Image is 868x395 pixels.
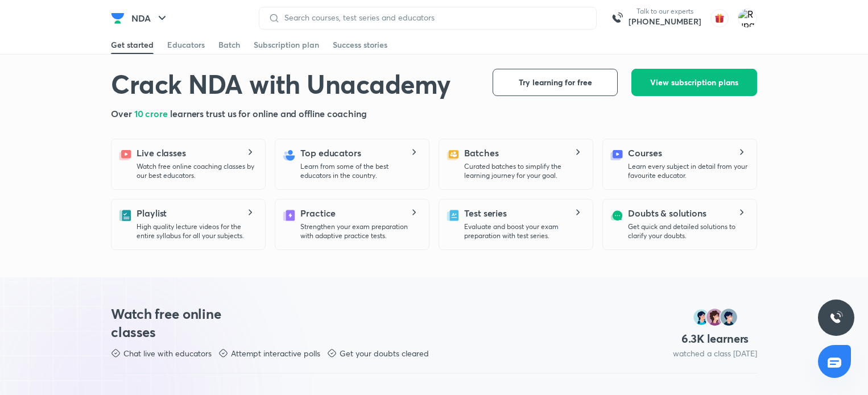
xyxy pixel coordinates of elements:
[218,39,240,51] div: Batch
[650,77,738,88] span: View subscription plans
[464,162,584,180] p: Curated batches to simplify the learning journey for your goal.
[167,39,205,51] div: Educators
[519,77,592,88] span: Try learning for free
[628,206,706,220] h5: Doubts & solutions
[123,348,212,359] p: Chat live with educators
[628,146,662,160] h5: Courses
[333,36,387,54] a: Success stories
[254,36,319,54] a: Subscription plan
[673,348,757,359] p: watched a class [DATE]
[170,107,367,119] span: learners trust us for online and offline coaching
[464,146,498,160] h5: Batches
[629,7,701,16] p: Talk to our experts
[829,311,843,325] img: ttu
[681,331,749,346] h4: 6.3 K learners
[710,9,729,27] img: avatar
[631,69,757,96] button: View subscription plans
[231,348,320,359] p: Attempt interactive polls
[111,305,243,341] h3: Watch free online classes
[167,36,205,54] a: Educators
[137,222,256,240] p: High quality lecture videos for the entire syllabus for all your subjects.
[254,39,319,51] div: Subscription plan
[493,69,618,96] button: Try learning for free
[111,11,125,25] img: Company Logo
[629,16,701,27] a: [PHONE_NUMBER]
[111,36,154,54] a: Get started
[280,13,587,22] input: Search courses, test series and educators
[464,222,584,240] p: Evaluate and boost your exam preparation with test series.
[137,146,186,160] h5: Live classes
[218,36,240,54] a: Batch
[125,7,176,30] button: NDA
[111,107,134,119] span: Over
[137,162,256,180] p: Watch free online coaching classes by our best educators.
[137,206,167,220] h5: Playlist
[300,206,336,220] h5: Practice
[738,9,757,28] img: Rupak saha
[606,7,629,30] img: call-us
[111,69,451,100] h1: Crack NDA with Unacademy
[300,162,420,180] p: Learn from some of the best educators in the country.
[628,222,747,240] p: Get quick and detailed solutions to clarify your doubts.
[111,39,154,51] div: Get started
[333,39,387,51] div: Success stories
[628,162,747,180] p: Learn every subject in detail from your favourite educator.
[464,206,507,220] h5: Test series
[300,222,420,240] p: Strengthen your exam preparation with adaptive practice tests.
[134,107,170,119] span: 10 crore
[340,348,429,359] p: Get your doubts cleared
[300,146,361,160] h5: Top educators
